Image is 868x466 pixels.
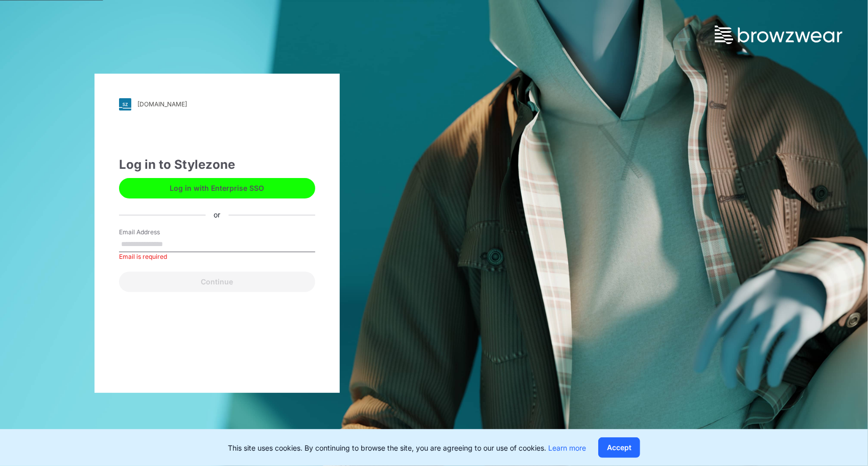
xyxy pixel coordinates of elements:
img: svg+xml;base64,PHN2ZyB3aWR0aD0iMjgiIGhlaWdodD0iMjgiIHZpZXdCb3g9IjAgMCAyOCAyOCIgZmlsbD0ibm9uZSIgeG... [119,98,131,110]
button: Accept [598,437,640,458]
a: [DOMAIN_NAME] [119,98,315,110]
div: [DOMAIN_NAME] [137,100,187,108]
p: This site uses cookies. By continuing to browse the site, you are agreeing to our use of cookies. [228,442,586,453]
button: Log in with Enterprise SSO [119,178,315,198]
div: Log in to Stylezone [119,156,315,174]
div: Email is required [119,252,315,261]
a: Learn more [548,443,586,452]
img: browzwear-logo.73288ffb.svg [715,26,842,44]
div: or [205,210,228,220]
label: Email Address [119,228,191,237]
